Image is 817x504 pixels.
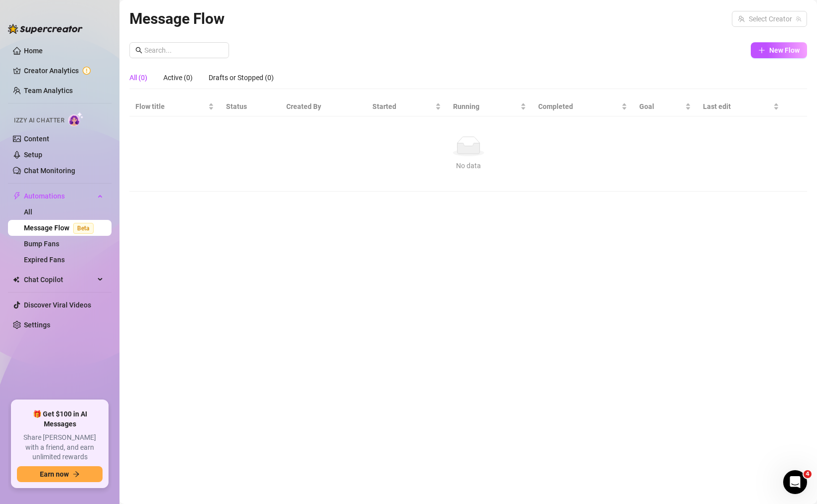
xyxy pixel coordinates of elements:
span: Share [PERSON_NAME] with a friend, and earn unlimited rewards [17,433,103,462]
button: Earn nowarrow-right [17,466,103,482]
span: 4 [804,470,812,478]
img: AI Chatter [68,112,84,126]
a: Bump Fans [24,240,59,248]
a: Discover Viral Videos [24,301,91,309]
div: No data [139,160,797,171]
a: Settings [24,321,50,329]
a: Home [24,47,43,55]
span: Last edit [703,101,771,112]
span: Earn now [40,470,69,478]
th: Started [366,97,447,116]
button: New Flow [751,42,807,58]
span: Automations [24,188,95,204]
iframe: Intercom live chat [783,470,807,494]
a: Expired Fans [24,256,65,264]
span: Started [372,101,433,112]
a: Message FlowBeta [24,224,98,232]
article: Message Flow [129,7,225,30]
a: Chat Monitoring [24,167,75,175]
th: Created By [280,97,366,116]
span: Izzy AI Chatter [14,116,64,125]
span: New Flow [769,46,800,54]
a: Content [24,135,49,143]
span: thunderbolt [13,192,21,200]
span: Chat Copilot [24,272,95,288]
input: Search... [144,45,223,56]
span: 🎁 Get $100 in AI Messages [17,409,103,429]
th: Goal [633,97,698,116]
span: Running [453,101,518,112]
span: Beta [73,223,94,234]
span: Flow title [135,101,206,112]
span: Goal [639,101,684,112]
a: Team Analytics [24,87,73,95]
div: Drafts or Stopped (0) [209,72,274,83]
img: logo-BBDzfeDw.svg [8,24,83,34]
span: Completed [538,101,619,112]
div: Active (0) [163,72,193,83]
a: Setup [24,151,42,159]
span: team [796,16,802,22]
th: Last edit [697,97,785,116]
th: Running [447,97,532,116]
th: Status [220,97,280,116]
th: Completed [532,97,633,116]
span: search [135,47,142,54]
div: All (0) [129,72,147,83]
span: plus [758,47,765,54]
img: Chat Copilot [13,276,19,283]
span: arrow-right [73,471,80,478]
a: Creator Analytics exclamation-circle [24,63,104,79]
th: Flow title [129,97,220,116]
a: All [24,208,32,216]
